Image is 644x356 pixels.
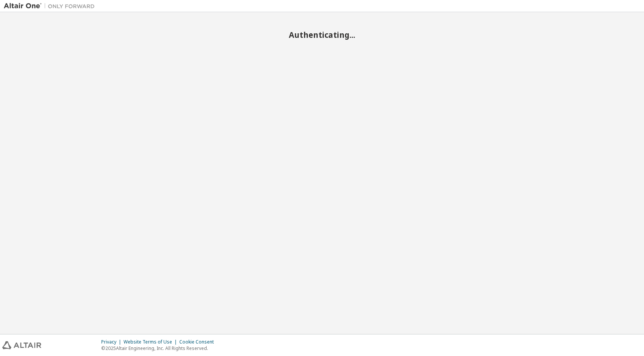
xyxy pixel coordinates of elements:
p: © 2025 Altair Engineering, Inc. All Rights Reserved. [101,345,218,351]
img: Altair One [4,2,99,10]
img: altair_logo.svg [2,341,41,349]
h2: Authenticating... [4,30,640,40]
div: Privacy [101,339,124,345]
div: Cookie Consent [179,339,218,345]
div: Website Terms of Use [124,339,179,345]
